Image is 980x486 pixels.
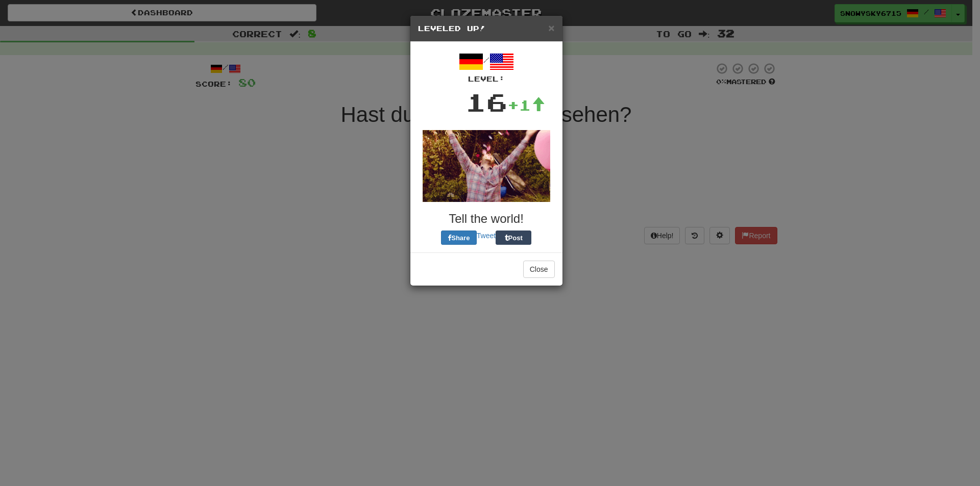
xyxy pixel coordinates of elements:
div: +1 [507,95,545,115]
button: Post [496,231,531,245]
img: andy-72a9b47756ecc61a9f6c0ef31017d13e025550094338bf53ee1bb5849c5fd8eb.gif [423,130,550,202]
span: × [548,22,554,34]
button: Close [548,22,554,33]
div: 16 [465,84,507,120]
div: Level: [418,74,555,84]
h3: Tell the world! [418,212,555,225]
button: Close [523,261,555,278]
div: / [418,49,555,84]
button: Share [441,231,477,245]
h5: Leveled Up! [418,23,555,34]
a: Tweet [477,232,496,240]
